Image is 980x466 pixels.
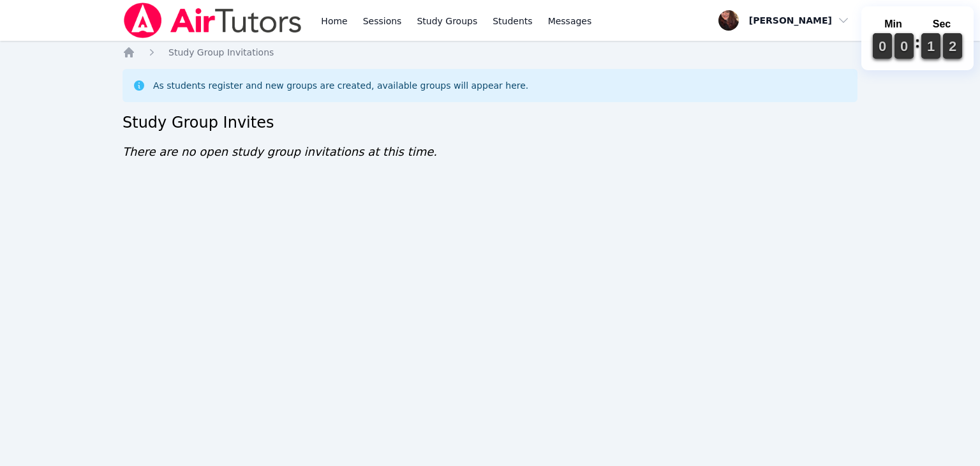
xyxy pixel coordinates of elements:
[122,112,857,133] h2: Study Group Invites
[168,47,274,57] span: Study Group Invitations
[153,79,528,92] div: As students register and new groups are created, available groups will appear here.
[122,145,437,158] span: There are no open study group invitations at this time.
[122,46,857,59] nav: Breadcrumb
[548,15,592,27] span: Messages
[122,3,303,38] img: Air Tutors
[168,46,274,59] a: Study Group Invitations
